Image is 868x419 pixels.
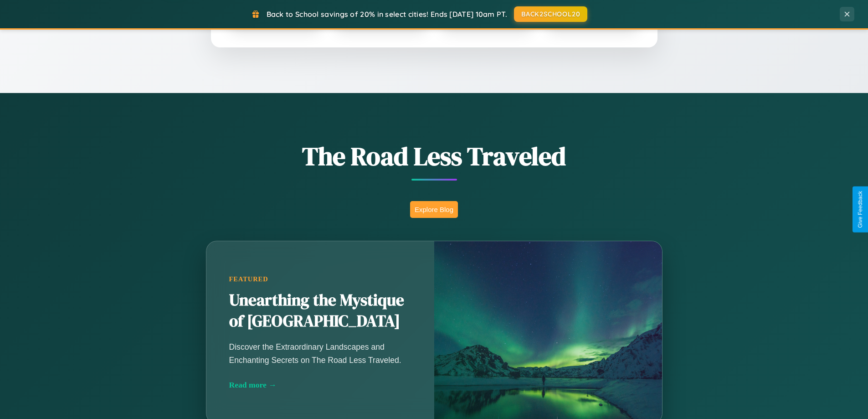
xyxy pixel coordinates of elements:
[229,290,411,332] h2: Unearthing the Mystique of [GEOGRAPHIC_DATA]
[229,341,411,366] p: Discover the Extraordinary Landscapes and Enchanting Secrets on The Road Less Traveled.
[229,275,411,283] div: Featured
[410,201,458,218] button: Explore Blog
[514,6,587,22] button: BACK2SCHOOL20
[857,191,863,228] div: Give Feedback
[267,10,507,19] span: Back to School savings of 20% in select cities! Ends [DATE] 10am PT.
[229,380,411,390] div: Read more →
[161,139,708,174] h1: The Road Less Traveled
